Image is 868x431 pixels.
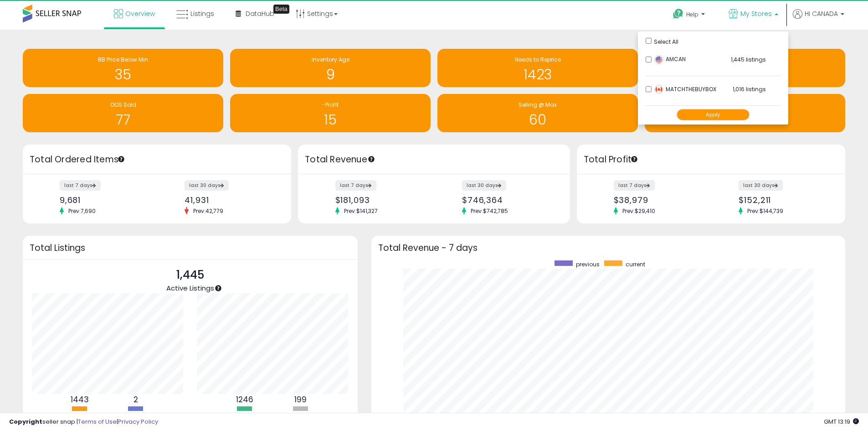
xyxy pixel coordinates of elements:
h3: Total Revenue [305,153,563,166]
a: Hi CANADA [793,9,844,30]
span: Prev: 7,690 [64,207,100,215]
span: BB Price Below Min [98,56,148,63]
h1: 264 [649,112,841,127]
span: OOS Sold [110,101,136,109]
i: Get Help [673,8,684,20]
span: My Stores [740,9,772,18]
span: Prev: $29,410 [618,207,660,215]
span: 2025-09-11 13:19 GMT [824,417,859,426]
label: last 7 days [614,180,655,191]
h1: 60 [442,112,633,127]
a: OOS Sold 77 [23,94,223,132]
div: Tooltip anchor [117,155,125,163]
div: Tooltip anchor [630,155,638,163]
span: Needs to Reprice [515,56,561,63]
span: Select All [654,38,678,46]
strong: Copyright [9,417,42,426]
h1: 77 [27,112,219,127]
span: previous [576,260,600,268]
div: $746,364 [462,195,554,205]
span: Prev: $144,739 [743,207,788,215]
p: 1,445 [166,266,214,284]
a: Inventory Age 9 [230,49,431,87]
b: 2 [134,394,138,405]
h3: Total Listings [30,244,351,251]
a: Terms of Use [78,417,117,426]
div: $181,093 [335,195,427,205]
div: $38,979 [614,195,704,205]
span: Listings [190,9,214,18]
span: AMCAN [654,55,686,63]
a: Selling @ Max 60 [437,94,638,132]
h1: 35 [27,67,219,82]
span: 1,016 listings [733,85,766,93]
span: Help [686,10,699,18]
b: 1246 [236,394,253,405]
span: Hi CANADA [805,9,838,18]
h3: Total Profit [584,153,838,166]
span: -Profit [322,101,339,109]
h1: 9 [235,67,426,82]
label: last 30 days [739,180,783,191]
div: 9,681 [60,195,150,205]
div: Tooltip anchor [214,284,222,292]
label: last 30 days [462,180,506,191]
span: MATCHTHEBUYBOX [654,85,716,93]
div: Tooltip anchor [367,155,375,163]
span: Prev: $141,327 [339,207,382,215]
h3: Total Ordered Items [30,153,284,166]
button: Apply [677,109,750,120]
h1: 1423 [442,67,633,82]
label: last 7 days [60,180,101,191]
span: DataHub [246,9,274,18]
a: -Profit 15 [230,94,431,132]
span: Overview [125,9,155,18]
span: Prev: 42,779 [189,207,228,215]
a: Help [666,1,714,30]
span: Active Listings [166,283,214,293]
span: Prev: $742,785 [466,207,513,215]
a: BB Price Below Min 35 [23,49,223,87]
span: current [626,260,645,268]
b: 1443 [71,394,89,405]
b: 199 [294,394,307,405]
img: canada.png [654,85,663,94]
span: Selling @ Max [519,101,557,109]
span: 1,445 listings [731,56,766,63]
div: 41,931 [185,195,275,205]
a: Privacy Policy [118,417,158,426]
h3: Total Revenue - 7 days [378,244,838,251]
div: Tooltip anchor [273,5,289,14]
label: last 7 days [335,180,376,191]
a: Needs to Reprice 1423 [437,49,638,87]
div: $152,211 [739,195,829,205]
h1: 15 [235,112,426,127]
img: usa.png [654,55,663,64]
div: seller snap | | [9,418,158,426]
span: Inventory Age [312,56,349,63]
label: last 30 days [185,180,229,191]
